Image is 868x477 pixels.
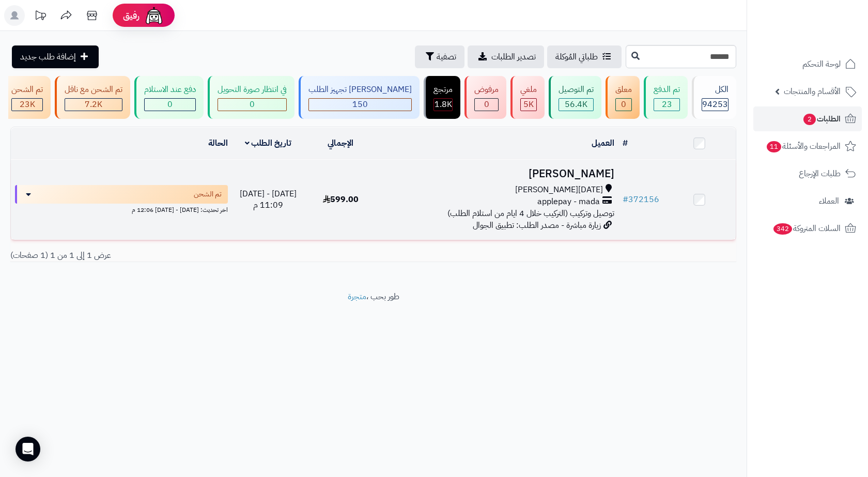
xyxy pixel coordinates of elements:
a: طلباتي المُوكلة [547,45,622,68]
div: 7223 [65,99,122,111]
a: الكل94253 [690,76,738,119]
a: تم الشحن مع ناقل 7.2K [53,76,132,119]
div: [PERSON_NAME] تجهيز الطلب [308,84,412,96]
span: لوحة التحكم [802,57,841,71]
div: ملغي [520,84,537,96]
div: الكل [702,84,729,96]
span: 0 [250,98,255,111]
a: متجرة [348,290,366,303]
span: توصيل وتركيب (التركيب خلال 4 ايام من استلام الطلب) [447,207,614,220]
div: 1805 [434,99,452,111]
span: 23 [662,98,672,111]
span: 5K [523,98,534,111]
a: ملغي 5K [508,76,547,119]
a: الإجمالي [328,137,353,149]
div: اخر تحديث: [DATE] - [DATE] 12:06 م [15,204,228,214]
h3: [PERSON_NAME] [381,168,614,180]
span: تم الشحن [194,189,222,199]
div: في انتظار صورة التحويل [218,84,287,96]
span: السلات المتروكة [772,221,841,236]
span: 0 [484,98,489,111]
a: تم الدفع 23 [642,76,690,119]
span: 56.4K [565,98,587,111]
span: إضافة طلب جديد [20,51,76,63]
span: 11 [766,141,782,153]
span: طلباتي المُوكلة [555,51,598,63]
div: 0 [218,99,286,111]
a: [PERSON_NAME] تجهيز الطلب 150 [297,76,422,119]
span: المراجعات والأسئلة [766,139,841,153]
span: [DATE] - [DATE] 11:09 م [240,188,297,212]
a: # [623,137,628,149]
a: طلبات الإرجاع [753,161,862,186]
div: تم الدفع [654,84,680,96]
div: 4954 [521,99,536,111]
a: الطلبات2 [753,106,862,131]
div: عرض 1 إلى 1 من 1 (1 صفحات) [3,250,374,261]
span: 0 [621,98,626,111]
img: ai-face.png [144,5,164,26]
span: # [623,193,628,206]
a: تحديثات المنصة [27,5,53,28]
div: تم الشحن [11,84,43,96]
span: الأقسام والمنتجات [784,84,841,99]
div: 23 [654,99,679,111]
a: تصدير الطلبات [468,45,544,68]
span: [DATE][PERSON_NAME] [515,184,603,196]
span: 150 [352,98,368,111]
button: تصفية [415,45,464,68]
span: زيارة مباشرة - مصدر الطلب: تطبيق الجوال [473,219,601,232]
a: تاريخ الطلب [245,137,292,149]
a: #372156 [623,193,659,206]
span: 342 [773,223,793,235]
span: 2 [803,113,816,126]
a: معلق 0 [603,76,642,119]
div: 0 [145,99,195,111]
span: العملاء [819,194,839,208]
div: مرتجع [433,84,453,96]
div: 0 [475,99,498,111]
span: تصفية [437,51,456,63]
a: إضافة طلب جديد [12,45,99,68]
div: تم الشحن مع ناقل [65,84,122,96]
span: 7.2K [85,98,102,111]
div: معلق [615,84,632,96]
div: Open Intercom Messenger [16,437,40,461]
a: لوحة التحكم [753,52,862,76]
a: مرفوض 0 [462,76,508,119]
a: العميل [592,137,614,149]
a: المراجعات والأسئلة11 [753,134,862,159]
span: 0 [167,98,173,111]
div: 0 [616,99,631,111]
a: الحالة [208,137,228,149]
div: 22979 [12,99,42,111]
div: مرفوض [474,84,499,96]
span: الطلبات [802,112,841,126]
span: تصدير الطلبات [491,51,536,63]
div: 150 [309,99,411,111]
span: 1.8K [435,98,452,111]
a: العملاء [753,189,862,213]
div: تم التوصيل [559,84,594,96]
span: 23K [20,98,35,111]
span: 94253 [702,98,728,111]
a: دفع عند الاستلام 0 [132,76,206,119]
a: تم التوصيل 56.4K [547,76,603,119]
a: السلات المتروكة342 [753,216,862,241]
span: طلبات الإرجاع [799,166,841,181]
span: applepay - mada [537,196,600,208]
div: دفع عند الاستلام [144,84,196,96]
a: في انتظار صورة التحويل 0 [206,76,297,119]
img: logo-2.png [798,15,858,37]
span: 599.00 [323,193,359,206]
a: مرتجع 1.8K [422,76,462,119]
div: 56446 [559,99,593,111]
span: رفيق [123,9,139,22]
